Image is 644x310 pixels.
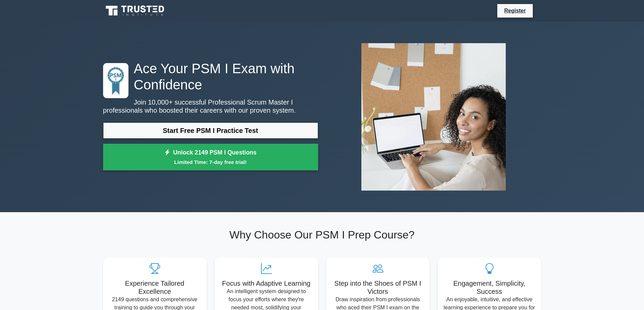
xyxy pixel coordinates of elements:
h5: Experience Tailored Excellence [109,279,201,295]
p: Join 10,000+ successful Professional Scrum Master I professionals who boosted their careers with ... [103,98,318,114]
a: Register [500,6,530,15]
a: Start Free PSM I Practice Test [103,122,318,139]
h5: Step into the Shoes of PSM I Victors [332,279,424,295]
h5: Engagement, Simplicity, Success [443,279,536,295]
h2: Why Choose Our PSM I Prep Course? [103,228,541,241]
small: Limited Time: 7-day free trial! [112,158,310,166]
h5: Focus with Adaptive Learning [220,279,313,287]
h1: Ace Your PSM I Exam with Confidence [103,60,318,93]
a: Unlock 2149 PSM I QuestionsLimited Time: 7-day free trial! [103,144,318,171]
